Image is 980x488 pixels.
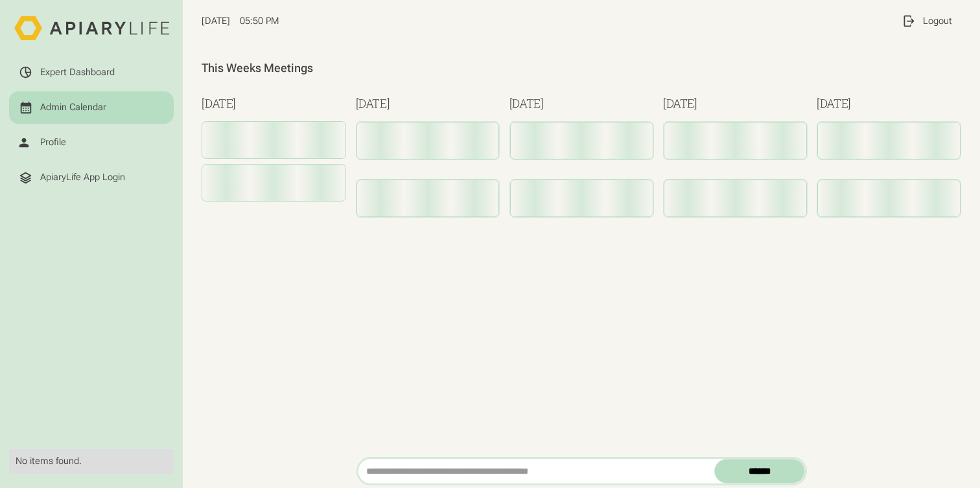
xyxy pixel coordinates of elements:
a: Profile [9,126,174,159]
h3: [DATE] [356,95,500,112]
a: Logout [892,5,961,38]
a: ApiaryLife App Login [9,161,174,194]
span: 05:50 PM [240,16,279,27]
h3: [DATE] [663,95,808,112]
h3: [DATE] [202,95,346,112]
a: Admin Calendar [9,91,174,124]
span: [DATE] [202,16,230,27]
div: Profile [40,137,66,148]
h3: [DATE] [509,95,654,112]
div: Expert Dashboard [40,67,115,78]
div: This Weeks Meetings [202,61,961,76]
div: ApiaryLife App Login [40,172,125,183]
div: Logout [923,16,952,27]
h3: [DATE] [817,95,961,112]
div: Admin Calendar [40,102,106,113]
div: No items found. [16,456,167,467]
a: Expert Dashboard [9,56,174,89]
